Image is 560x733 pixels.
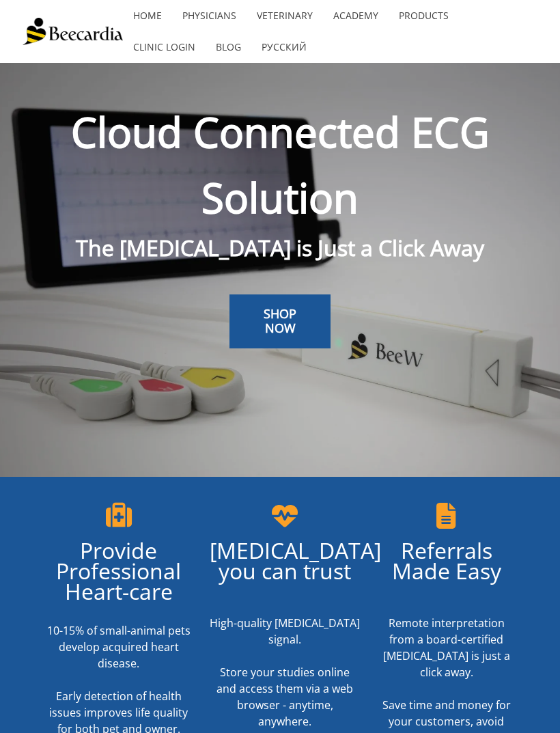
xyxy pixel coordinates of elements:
a: Русский [251,31,317,63]
img: Beecardia [23,18,123,45]
a: Clinic Login [123,31,206,63]
span: Referrals Made Easy [392,536,501,585]
span: 10-15% of small-animal pets develop acquired heart disease. [47,623,191,671]
span: [MEDICAL_DATA] you can trust [210,536,381,585]
span: High-quality [MEDICAL_DATA] signal. [210,616,360,647]
a: Blog [206,31,251,63]
span: SHOP NOW [264,305,296,337]
a: SHOP NOW [229,294,331,348]
span: Provide Professional Heart-care [56,536,181,606]
span: Store your studies online and access them via a web browser - anytime, anywhere. [216,665,353,729]
span: Cloud Connected ECG Solution [71,104,490,225]
span: The [MEDICAL_DATA] is Just a Click Away [76,233,484,262]
span: Remote interpretation from a board-certified [MEDICAL_DATA] is just a click away. [383,616,510,680]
